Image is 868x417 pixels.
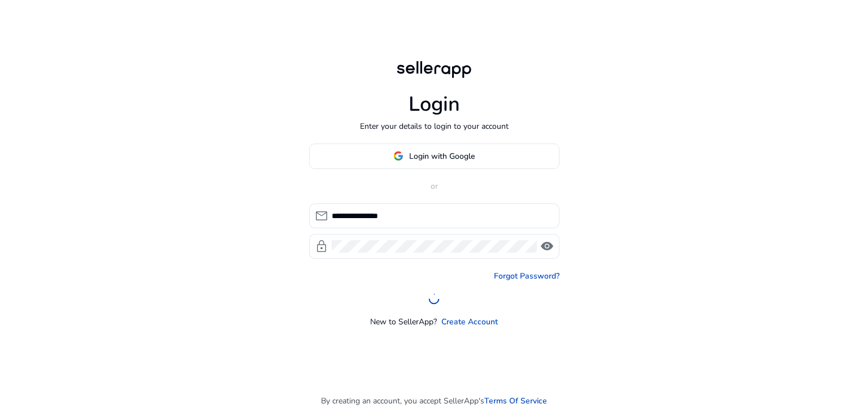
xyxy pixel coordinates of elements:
[441,316,498,328] a: Create Account
[484,395,547,407] a: Terms Of Service
[494,270,559,282] a: Forgot Password?
[360,120,509,132] p: Enter your details to login to your account
[393,151,403,161] img: google-logo.svg
[409,92,460,116] h1: Login
[315,209,328,223] span: mail
[370,316,437,328] p: New to SellerApp?
[540,240,554,253] span: visibility
[409,150,475,162] span: Login with Google
[309,180,559,192] p: or
[315,240,328,253] span: lock
[309,144,559,169] button: Login with Google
